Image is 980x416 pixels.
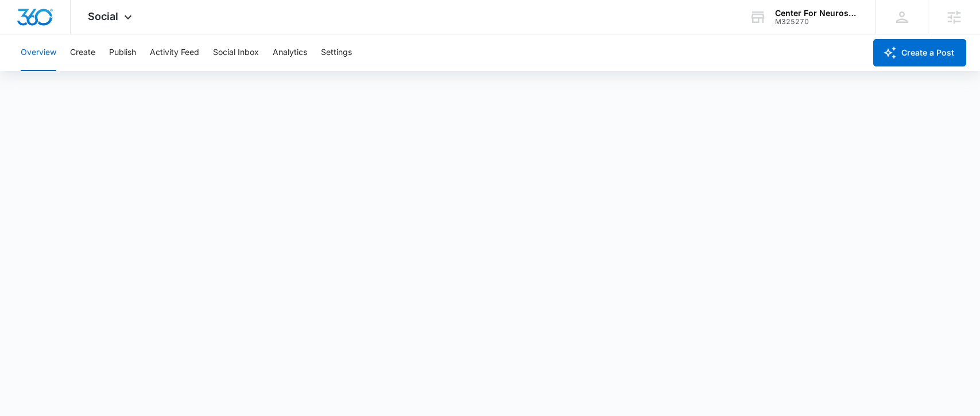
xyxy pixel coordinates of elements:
button: Analytics [273,34,307,71]
div: account name [775,9,859,18]
div: account id [775,18,859,26]
span: Social [88,10,118,22]
button: Activity Feed [150,34,199,71]
button: Create a Post [873,39,966,66]
button: Settings [321,34,352,71]
button: Social Inbox [213,34,259,71]
button: Create [70,34,95,71]
button: Overview [21,34,56,71]
button: Publish [109,34,136,71]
